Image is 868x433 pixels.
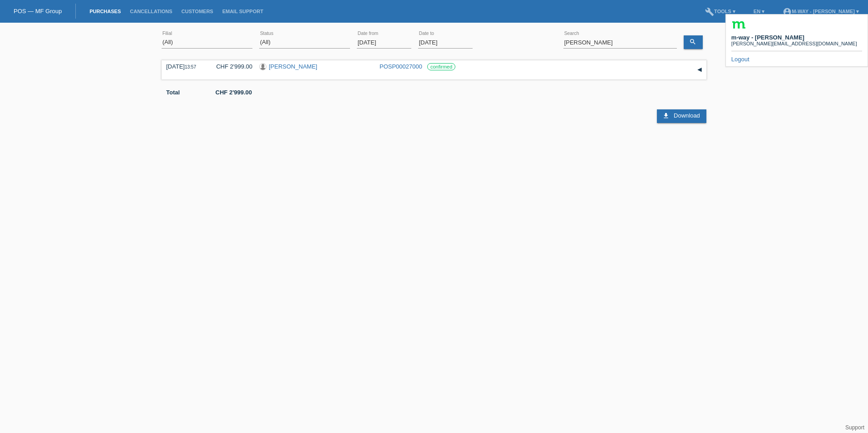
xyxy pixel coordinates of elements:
div: expand/collapse [693,63,706,77]
a: Customers [177,9,218,14]
i: account_circle [783,7,792,16]
b: CHF 2'999.00 [216,89,252,96]
i: build [705,7,714,16]
div: CHF 2'999.00 [209,63,252,70]
a: [PERSON_NAME] [269,63,317,70]
a: search [684,35,703,49]
a: Support [845,424,864,431]
a: Logout [731,56,750,63]
a: Purchases [85,9,125,14]
div: [DATE] [166,63,202,70]
i: download [662,112,670,119]
a: EN ▾ [749,9,769,14]
label: confirmed [427,63,455,70]
a: Email Support [218,9,268,14]
a: POS — MF Group [14,8,62,15]
img: 20913_square.png [731,18,746,33]
a: account_circlem-way - [PERSON_NAME] ▾ [778,9,863,14]
div: [PERSON_NAME][EMAIL_ADDRESS][DOMAIN_NAME] [731,41,857,46]
a: download Download [657,109,706,123]
b: m-way - [PERSON_NAME] [731,34,804,41]
span: 13:57 [185,64,196,69]
span: Download [674,112,700,119]
a: Cancellations [125,9,177,14]
a: POSP00027000 [380,63,422,70]
a: buildTools ▾ [700,9,740,14]
b: Total [166,89,180,96]
i: search [689,38,696,45]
